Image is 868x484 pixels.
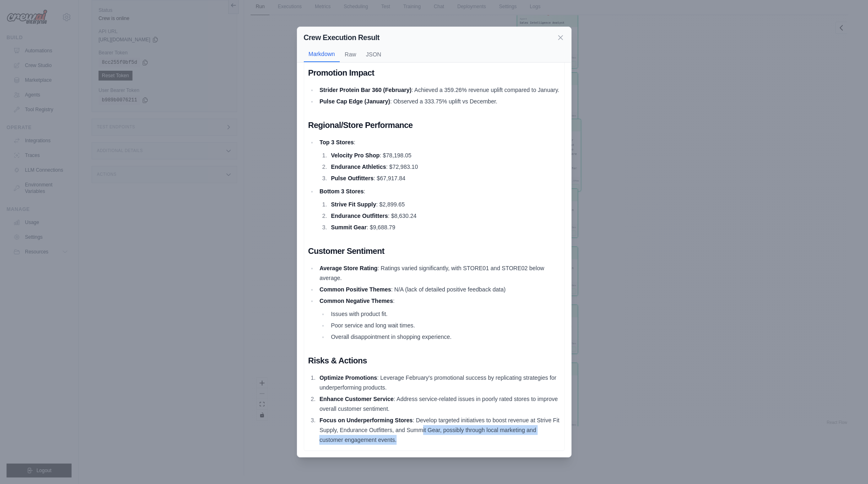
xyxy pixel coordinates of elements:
strong: Focus on Underperforming Stores [319,417,413,423]
strong: Summit Gear [331,224,366,231]
strong: Optimize Promotions [319,374,377,381]
h2: Regional/Store Performance [308,119,560,131]
strong: Common Positive Themes [319,286,391,293]
li: : $9,688.79 [328,222,560,232]
strong: Top 3 Stores [319,139,354,146]
li: : Ratings varied significantly, with STORE01 and STORE02 below average. [317,263,560,283]
strong: Strive Fit Supply [331,201,376,208]
strong: Enhance Customer Service [319,396,393,402]
li: : $2,899.65 [328,199,560,209]
strong: Pulse Outfitters [331,175,373,181]
strong: Bottom 3 Stores [319,188,363,195]
button: Markdown [304,47,340,62]
h2: Customer Sentiment [308,245,560,257]
li: : $72,983.10 [328,162,560,172]
li: : Develop targeted initiatives to boost revenue at Strive Fit Supply, Endurance Outfitters, and S... [317,415,560,445]
strong: Pulse Cap Edge (January) [319,98,390,105]
h2: Promotion Impact [308,67,560,78]
h2: Risks & Actions [308,355,560,366]
li: : [317,296,560,342]
button: Raw [340,47,361,62]
strong: Velocity Pro Shop [331,152,379,159]
iframe: Chat Widget [827,445,868,484]
strong: Average Store Rating [319,265,377,271]
strong: Strider Protein Bar 360 (February) [319,87,411,93]
li: : N/A (lack of detailed positive feedback data) [317,285,560,294]
li: Overall disappointment in shopping experience. [328,332,560,342]
li: : Achieved a 359.26% revenue uplift compared to January. [317,85,560,95]
li: : Address service-related issues in poorly rated stores to improve overall customer sentiment. [317,394,560,414]
li: : Leverage February's promotional success by replicating strategies for underperforming products. [317,373,560,392]
li: : $8,630.24 [328,211,560,221]
strong: Common Negative Themes [319,298,393,304]
li: : Observed a 333.75% uplift vs December. [317,96,560,106]
li: : $67,917.84 [328,173,560,183]
li: : $78,198.05 [328,150,560,160]
button: JSON [361,47,386,62]
strong: Endurance Outfitters [331,213,388,219]
li: Issues with product fit. [328,309,560,319]
strong: Endurance Athletics [331,164,386,170]
li: : [317,186,560,232]
li: Poor service and long wait times. [328,320,560,330]
li: : [317,137,560,183]
h2: Crew Execution Result [304,32,380,43]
